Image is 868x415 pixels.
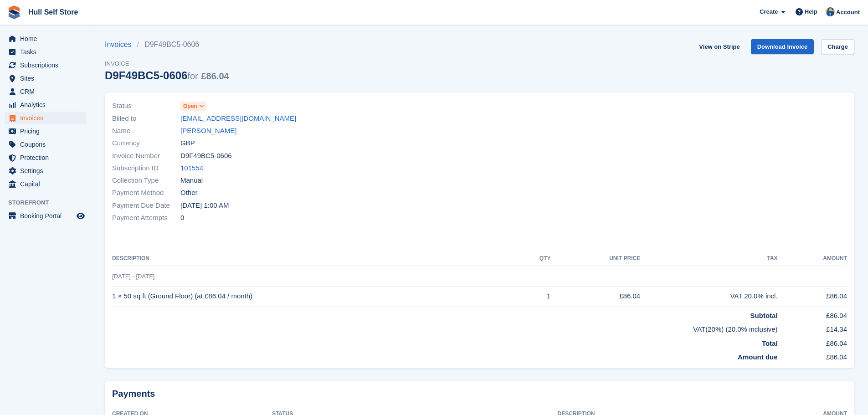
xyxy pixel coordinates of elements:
[695,39,743,54] a: View on Stripe
[640,291,777,302] div: VAT 20.0% incl.
[180,138,195,149] span: GBP
[112,321,778,335] td: VAT(20%) (20.0% inclusive)
[550,286,640,307] td: £86.04
[180,213,184,223] span: 0
[105,39,137,50] a: Invoices
[20,72,75,85] span: Sites
[20,98,75,111] span: Analytics
[760,7,778,16] span: Create
[20,32,75,45] span: Home
[518,251,550,266] th: QTY
[5,164,86,177] a: menu
[20,178,75,190] span: Capital
[20,210,75,222] span: Booking Portal
[183,102,197,110] span: Open
[778,251,847,266] th: Amount
[112,163,180,174] span: Subscription ID
[112,138,180,149] span: Currency
[5,85,86,98] a: menu
[8,198,91,207] span: Storefront
[201,71,229,81] span: £86.04
[821,39,854,54] a: Charge
[20,85,75,98] span: CRM
[112,101,180,111] span: Status
[180,188,198,198] span: Other
[805,7,817,16] span: Help
[112,200,180,211] span: Payment Due Date
[105,69,229,82] div: D9F49BC5-0606
[112,251,518,266] th: Description
[778,286,847,307] td: £86.04
[762,339,778,347] strong: Total
[112,113,180,124] span: Billed to
[836,8,860,17] span: Account
[105,59,229,68] span: Invoice
[112,388,847,400] h2: Payments
[5,98,86,111] a: menu
[180,175,203,186] span: Manual
[5,32,86,45] a: menu
[778,321,847,335] td: £14.34
[112,286,518,307] td: 1 × 50 sq ft (Ground Floor) (at £86.04 / month)
[20,59,75,72] span: Subscriptions
[750,312,778,319] strong: Subtotal
[5,46,86,58] a: menu
[180,113,296,124] a: [EMAIL_ADDRESS][DOMAIN_NAME]
[751,39,814,54] a: Download Invoice
[20,112,75,124] span: Invoices
[5,59,86,72] a: menu
[778,348,847,363] td: £86.04
[5,210,86,222] a: menu
[25,5,82,20] a: Hull Self Store
[5,125,86,138] a: menu
[112,175,180,186] span: Collection Type
[20,164,75,177] span: Settings
[112,213,180,223] span: Payment Attempts
[20,151,75,164] span: Protection
[550,251,640,266] th: Unit Price
[75,210,86,221] a: Preview store
[112,273,154,280] span: [DATE] - [DATE]
[5,112,86,124] a: menu
[112,126,180,136] span: Name
[5,138,86,151] a: menu
[180,126,236,136] a: [PERSON_NAME]
[20,138,75,151] span: Coupons
[518,286,550,307] td: 1
[5,178,86,190] a: menu
[640,251,777,266] th: Tax
[112,151,180,161] span: Invoice Number
[778,335,847,349] td: £86.04
[187,71,198,81] span: for
[105,39,229,50] nav: breadcrumbs
[778,307,847,321] td: £86.04
[180,163,203,174] a: 101554
[20,125,75,138] span: Pricing
[180,151,232,161] span: D9F49BC5-0606
[826,7,835,16] img: Hull Self Store
[738,353,778,361] strong: Amount due
[112,188,180,198] span: Payment Method
[5,72,86,85] a: menu
[180,101,206,111] a: Open
[20,46,75,58] span: Tasks
[180,200,229,211] time: 2025-08-16 00:00:00 UTC
[7,5,21,19] img: stora-icon-8386f47178a22dfd0bd8f6a31ec36ba5ce8667c1dd55bd0f319d3a0aa187defe.svg
[5,151,86,164] a: menu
